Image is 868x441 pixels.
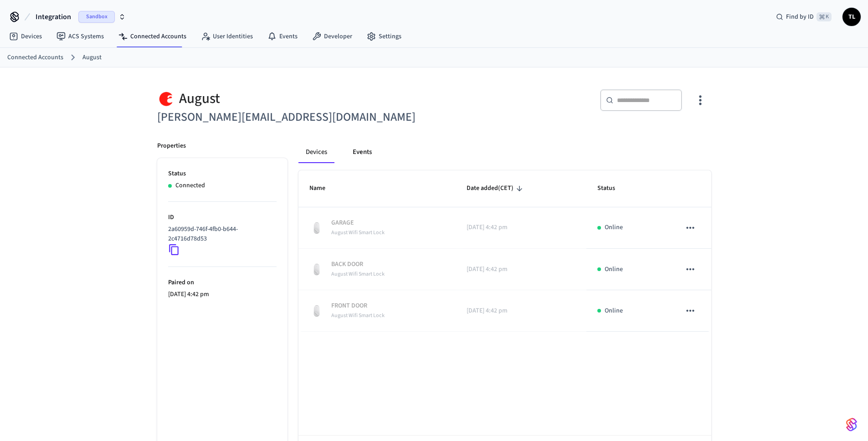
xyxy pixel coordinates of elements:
span: Date added(CET) [467,181,525,195]
div: connected account tabs [298,141,711,163]
span: August Wifi Smart Lock [331,229,385,236]
p: BACK DOOR [331,260,385,269]
p: GARAGE [331,218,385,228]
p: Online [605,306,623,316]
p: FRONT DOOR [331,301,385,311]
span: August Wifi Smart Lock [331,312,385,319]
p: Properties [157,141,186,151]
img: August Wifi Smart Lock 3rd Gen, Silver, Front [309,220,324,235]
a: Connected Accounts [7,53,63,62]
a: User Identities [194,28,260,45]
span: Integration [36,11,71,22]
span: August Wifi Smart Lock [331,270,385,278]
img: August Wifi Smart Lock 3rd Gen, Silver, Front [309,262,324,277]
button: Events [345,141,379,163]
span: Sandbox [78,11,115,23]
h6: [PERSON_NAME][EMAIL_ADDRESS][DOMAIN_NAME] [157,108,429,127]
p: Status [168,169,277,179]
span: TL [843,9,860,25]
img: SeamLogoGradient.69752ec5.svg [846,417,857,432]
span: ⌘ K [817,12,832,21]
div: Find by ID⌘ K [769,9,839,25]
p: [DATE] 4:42 pm [467,223,575,232]
button: TL [842,8,861,26]
p: [DATE] 4:42 pm [467,265,575,274]
button: Devices [298,141,334,163]
a: Developer [305,28,360,45]
span: Find by ID [786,12,814,21]
table: sticky table [298,170,711,332]
span: Name [309,181,337,195]
p: Online [605,223,623,232]
p: [DATE] 4:42 pm [467,306,575,316]
a: Settings [360,28,409,45]
p: [DATE] 4:42 pm [168,290,277,299]
a: Connected Accounts [111,28,194,45]
p: ID [168,213,277,222]
div: August [157,89,429,108]
a: August [82,53,102,62]
p: Connected [175,181,205,190]
img: August Wifi Smart Lock 3rd Gen, Silver, Front [309,303,324,318]
a: Devices [2,28,49,45]
p: Online [605,265,623,274]
p: 2a60959d-746f-4fb0-b644-2c4716d78d53 [168,225,273,244]
img: August Logo, Square [157,89,175,108]
a: ACS Systems [49,28,111,45]
span: Status [597,181,627,195]
p: Paired on [168,278,277,287]
a: Events [260,28,305,45]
